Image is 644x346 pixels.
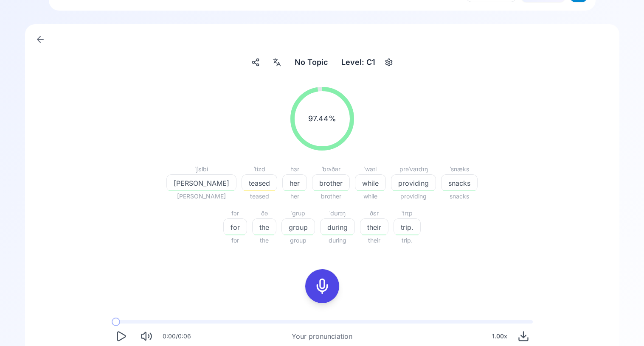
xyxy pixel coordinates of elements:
button: group [281,218,315,235]
span: [PERSON_NAME] [166,191,236,201]
span: their [360,235,388,246]
span: teased [242,178,277,188]
div: ˈtizd [242,164,277,174]
span: her [282,191,307,201]
button: Level: C1 [338,55,396,70]
div: ˈtrɪp [394,208,421,218]
span: the [253,222,276,232]
span: their [360,222,388,232]
div: hɜr [282,164,307,174]
button: No Topic [291,55,331,70]
button: for [223,218,247,235]
div: ˈdʊrɪŋ [320,208,355,218]
span: during [321,222,354,232]
span: [PERSON_NAME] [167,178,236,188]
span: snacks [441,191,478,201]
button: brother [312,174,350,191]
div: ðɛr [360,208,388,218]
div: prəˈvaɪdɪŋ [391,164,436,174]
button: her [282,174,307,191]
button: [PERSON_NAME] [166,174,236,191]
span: trip. [394,235,421,246]
button: providing [391,174,436,191]
div: ðə [252,208,276,218]
span: providing [391,178,436,188]
span: for [224,222,247,232]
button: Mute [137,327,156,346]
span: group [281,235,315,246]
button: during [320,218,355,235]
span: for [223,235,247,246]
div: 1.00 x [489,328,511,345]
div: 0:00 / 0:06 [163,332,191,340]
div: ˈsnæks [441,164,478,174]
span: No Topic [295,56,328,68]
span: trip. [394,222,420,232]
span: providing [391,191,436,201]
button: trip. [394,218,421,235]
button: Play [112,327,130,346]
div: ˈbrʌðər [312,164,350,174]
div: ˈwaɪl [355,164,386,174]
button: snacks [441,174,478,191]
span: snacks [442,178,477,188]
span: group [282,222,315,232]
div: fɔr [223,208,247,218]
button: the [252,218,276,235]
div: Your pronunciation [292,331,352,341]
span: brother [312,178,349,188]
span: her [283,178,307,188]
button: Download audio [514,327,533,346]
button: while [355,174,386,191]
button: teased [242,174,277,191]
div: ˈɡrup [281,208,315,218]
span: while [355,191,386,201]
div: Level: C1 [338,55,379,70]
span: while [355,178,385,188]
span: 97.44 % [308,113,336,125]
div: ˈʃɛlbi [166,164,236,174]
span: brother [312,191,350,201]
span: the [252,235,276,246]
span: during [320,235,355,246]
span: teased [242,191,277,201]
button: their [360,218,388,235]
